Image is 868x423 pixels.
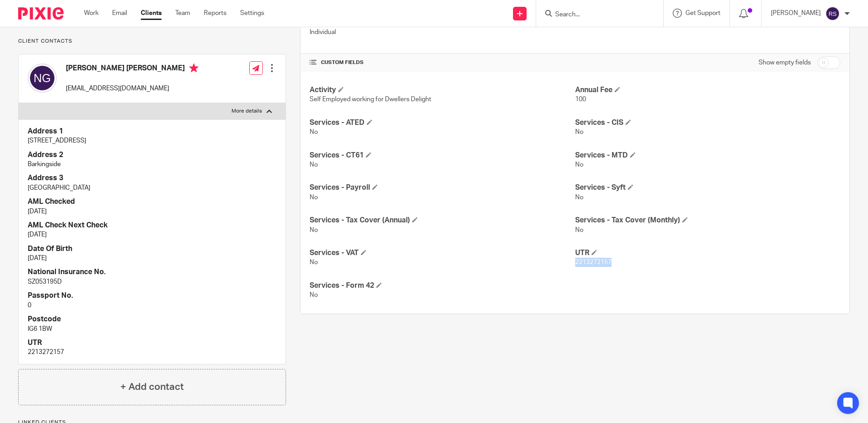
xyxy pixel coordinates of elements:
h4: Postcode [28,315,276,324]
h4: Address 3 [28,173,276,183]
h4: Date Of Birth [28,244,276,254]
p: SZ053195D [28,277,276,286]
span: No [310,194,318,201]
span: Get Support [686,10,720,16]
p: IG6 1BW [28,325,276,334]
h4: Passport No. [28,291,276,300]
p: [DATE] [28,207,276,216]
h4: Services - Tax Cover (Monthly) [575,216,840,225]
a: Email [112,9,127,18]
h4: Services - Syft [575,183,840,192]
i: Primary [189,64,198,73]
p: Client contacts [18,38,286,45]
input: Search [554,11,636,19]
h4: Services - Form 42 [310,281,575,290]
h4: + Add contact [120,380,184,394]
img: svg%3E [28,64,57,93]
h4: AML Check Next Check [28,221,276,230]
p: [STREET_ADDRESS] [28,136,276,145]
h4: Services - Tax Cover (Annual) [310,216,575,225]
p: 2213272157 [28,348,276,357]
p: Barkingside [28,160,276,169]
span: No [310,129,318,135]
span: No [575,129,583,135]
img: svg%3E [825,6,840,21]
p: Individual [310,28,575,37]
a: Reports [204,9,227,18]
h4: Address 2 [28,150,276,160]
h4: Services - Payroll [310,183,575,192]
h4: Address 1 [28,127,276,136]
label: Show empty fields [759,58,811,67]
p: [DATE] [28,254,276,263]
span: No [310,292,318,298]
span: No [575,194,583,201]
h4: Services - CT61 [310,151,575,160]
h4: CUSTOM FIELDS [310,59,575,66]
h4: National Insurance No. [28,267,276,277]
span: No [575,162,583,168]
p: [PERSON_NAME] [771,9,821,18]
span: 100 [575,96,586,103]
h4: Services - ATED [310,118,575,128]
img: Pixie [18,7,64,20]
p: More details [232,108,262,115]
h4: AML Checked [28,197,276,207]
p: 0 [28,301,276,310]
h4: Activity [310,85,575,95]
h4: Services - CIS [575,118,840,128]
h4: [PERSON_NAME] [PERSON_NAME] [66,64,198,75]
h4: UTR [575,248,840,258]
span: No [310,227,318,233]
a: Team [175,9,190,18]
a: Work [84,9,99,18]
span: No [310,259,318,266]
span: 2213272157 [575,259,612,266]
a: Clients [141,9,162,18]
h4: Annual Fee [575,85,840,95]
p: [EMAIL_ADDRESS][DOMAIN_NAME] [66,84,198,93]
h4: Services - VAT [310,248,575,258]
span: Self Employed working for Dwellers Delight [310,96,431,103]
p: [DATE] [28,230,276,239]
span: No [575,227,583,233]
h4: Services - MTD [575,151,840,160]
h4: UTR [28,338,276,348]
a: Settings [240,9,264,18]
span: No [310,162,318,168]
p: [GEOGRAPHIC_DATA] [28,183,276,192]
